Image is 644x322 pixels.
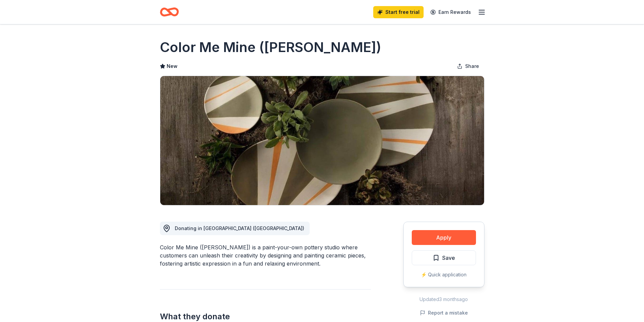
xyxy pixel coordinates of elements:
[465,62,479,70] span: Share
[373,6,424,18] a: Start free trial
[167,62,177,70] span: New
[412,271,476,279] div: ⚡️ Quick application
[452,59,484,73] button: Share
[420,309,468,317] button: Report a mistake
[160,38,381,57] h1: Color Me Mine ([PERSON_NAME])
[426,6,475,18] a: Earn Rewards
[160,311,371,322] h2: What they donate
[412,250,476,265] button: Save
[412,230,476,245] button: Apply
[403,295,484,303] div: Updated 3 months ago
[160,76,484,205] img: Image for Color Me Mine (Voorhees)
[175,225,304,231] span: Donating in [GEOGRAPHIC_DATA] ([GEOGRAPHIC_DATA])
[442,253,455,262] span: Save
[160,243,371,268] div: Color Me Mine ([PERSON_NAME]) is a paint-your-own pottery studio where customers can unleash thei...
[160,4,179,20] a: Home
